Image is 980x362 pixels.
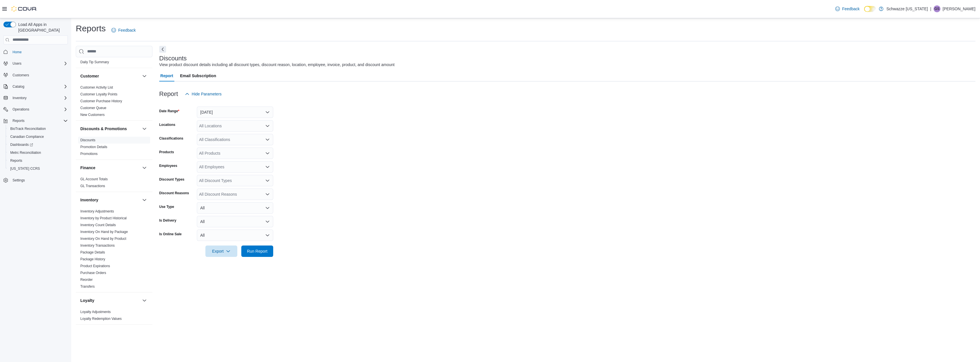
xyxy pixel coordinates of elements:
[80,209,114,213] a: Inventory Adjustments
[76,137,152,159] div: Discounts & Promotions
[10,72,31,79] a: Customers
[8,141,68,148] span: Dashboards
[141,297,148,304] button: Loyalty
[10,142,33,147] span: Dashboards
[10,60,68,67] span: Users
[205,246,237,257] button: Export
[76,308,152,324] div: Loyalty
[10,49,24,56] a: Home
[80,99,122,103] span: Customer Purchase History
[160,70,173,81] span: Report
[8,149,68,156] span: Metrc Reconciliation
[80,126,140,132] button: Discounts & Promotions
[10,71,68,79] span: Customers
[864,6,876,12] input: Dark Mode
[80,106,106,110] a: Customer Queue
[80,92,117,97] span: Customer Loyalty Points
[6,133,70,141] button: Canadian Compliance
[934,5,939,12] span: GS
[13,61,21,66] span: Users
[80,216,127,220] span: Inventory by Product Historical
[265,192,270,197] button: Open list of options
[1,83,70,91] button: Catalog
[80,230,128,234] span: Inventory On Hand by Package
[80,73,99,79] h3: Customer
[80,73,140,79] button: Customer
[80,197,140,203] button: Inventory
[76,59,152,68] div: Cova Pay US
[80,298,140,303] button: Loyalty
[3,46,68,199] nav: Complex example
[183,88,224,100] button: Hide Parameters
[159,232,182,236] label: Is Online Sale
[943,5,975,12] p: [PERSON_NAME]
[80,264,110,268] span: Product Expirations
[141,164,148,171] button: Finance
[10,106,32,113] button: Operations
[80,113,105,117] a: New Customers
[80,278,93,282] a: Reorder
[80,209,114,214] span: Inventory Adjustments
[80,92,117,96] a: Customer Loyalty Points
[159,46,166,53] button: Next
[265,137,270,142] button: Open list of options
[80,250,105,255] span: Package Details
[1,94,70,102] button: Inventory
[8,157,68,164] span: Reports
[159,218,176,223] label: Is Delivery
[8,125,68,132] span: BioTrack Reconciliation
[80,145,107,149] a: Promotion Details
[80,197,98,203] h3: Inventory
[10,134,44,139] span: Canadian Compliance
[159,204,174,209] label: Use Type
[80,60,109,64] a: Daily Tip Summary
[118,27,136,33] span: Feedback
[13,118,24,123] span: Reports
[80,285,95,289] a: Transfers
[80,184,105,188] span: GL Transactions
[13,107,29,112] span: Operations
[80,250,105,254] a: Package Details
[80,99,122,103] a: Customer Purchase History
[159,163,177,168] label: Employees
[80,271,106,275] a: Purchase Orders
[10,83,68,90] span: Catalog
[80,85,113,90] span: Customer Activity List
[197,107,273,118] button: [DATE]
[10,166,40,171] span: [US_STATE] CCRS
[10,158,22,163] span: Reports
[8,141,35,148] a: Dashboards
[1,48,70,56] button: Home
[8,157,24,164] a: Reports
[11,6,37,12] img: Cova
[8,133,46,140] a: Canadian Compliance
[265,178,270,183] button: Open list of options
[1,176,70,184] button: Settings
[930,5,931,12] p: |
[180,70,216,81] span: Email Subscription
[10,106,68,113] span: Operations
[80,244,115,248] a: Inventory Transactions
[265,124,270,128] button: Open list of options
[80,271,106,275] span: Purchase Orders
[80,165,140,171] button: Finance
[6,165,70,173] button: [US_STATE] CCRS
[80,152,98,156] a: Promotions
[934,5,940,12] div: Gulzar Sayall
[159,62,395,68] div: View product discount details including all discount types, discount reason, location, employee, ...
[159,150,174,154] label: Products
[6,125,70,133] button: BioTrack Reconciliation
[80,177,108,181] a: GL Account Totals
[265,151,270,156] button: Open list of options
[833,3,862,15] a: Feedback
[6,141,70,149] a: Dashboards
[10,95,29,101] button: Inventory
[80,138,95,142] a: Discounts
[80,237,126,241] a: Inventory On Hand by Product
[13,96,26,100] span: Inventory
[80,264,110,268] a: Product Expirations
[16,22,68,33] span: Load All Apps in [GEOGRAPHIC_DATA]
[197,230,273,241] button: All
